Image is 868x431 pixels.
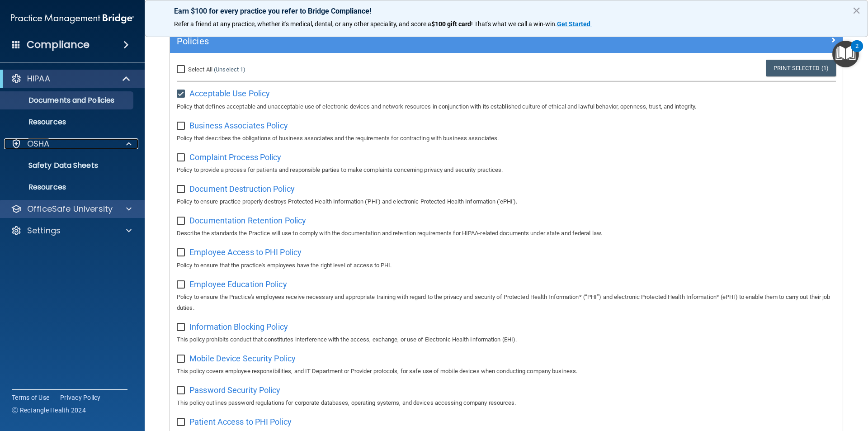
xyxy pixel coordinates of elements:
p: Policy to ensure that the practice's employees have the right level of access to PHI. [177,260,836,271]
span: ! That's what we call a win-win. [471,20,557,28]
h4: Compliance [27,38,90,51]
span: Document Destruction Policy [189,184,295,194]
p: Documents and Policies [6,96,129,105]
span: Mobile Device Security Policy [189,354,296,363]
p: OSHA [27,138,50,149]
p: This policy outlines password regulations for corporate databases, operating systems, and devices... [177,398,836,408]
p: Policy to ensure the Practice's employees receive necessary and appropriate training with regard ... [177,292,836,313]
span: Select All [188,66,212,73]
span: Business Associates Policy [189,121,288,130]
p: Settings [27,225,61,236]
img: PMB logo [11,9,134,28]
span: Acceptable Use Policy [189,89,270,98]
a: HIPAA [11,73,131,84]
p: HIPAA [27,73,50,84]
p: This policy covers employee responsibilities, and IT Department or Provider protocols, for safe u... [177,366,836,377]
h5: Policies [177,36,668,46]
p: This policy prohibits conduct that constitutes interference with the access, exchange, or use of ... [177,334,836,345]
span: Employee Education Policy [189,279,287,289]
span: Information Blocking Policy [189,322,288,332]
p: Policy that defines acceptable and unacceptable use of electronic devices and network resources i... [177,101,836,112]
button: Close [852,3,861,18]
p: Resources [6,183,129,192]
p: Earn $100 for every practice you refer to Bridge Compliance! [174,7,839,15]
p: Policy to ensure practice properly destroys Protected Health Information ('PHI') and electronic P... [177,196,836,207]
p: Describe the standards the Practice will use to comply with the documentation and retention requi... [177,228,836,239]
p: Policy to provide a process for patients and responsible parties to make complaints concerning pr... [177,165,836,175]
a: Policies [177,34,836,48]
a: Settings [11,225,132,236]
span: Complaint Process Policy [189,152,281,162]
a: OfficeSafe University [11,204,132,214]
p: OfficeSafe University [27,204,113,214]
a: Print Selected (1) [766,60,836,76]
p: Safety Data Sheets [6,161,129,170]
p: Policy that describes the obligations of business associates and the requirements for contracting... [177,133,836,144]
a: Get Started [557,20,592,28]
a: (Unselect 1) [214,66,245,73]
span: Patient Access to PHI Policy [189,417,292,426]
strong: $100 gift card [431,20,471,28]
span: Refer a friend at any practice, whether it's medical, dental, or any other speciality, and score a [174,20,431,28]
input: Select All (Unselect 1) [177,66,187,73]
span: Ⓒ Rectangle Health 2024 [12,406,86,415]
span: Password Security Policy [189,385,280,395]
button: Open Resource Center, 2 new notifications [832,41,859,67]
p: Resources [6,118,129,127]
a: Terms of Use [12,393,49,402]
span: Employee Access to PHI Policy [189,247,302,257]
a: OSHA [11,138,132,149]
a: Privacy Policy [60,393,101,402]
strong: Get Started [557,20,590,28]
span: Documentation Retention Policy [189,216,306,225]
div: 2 [855,46,859,58]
